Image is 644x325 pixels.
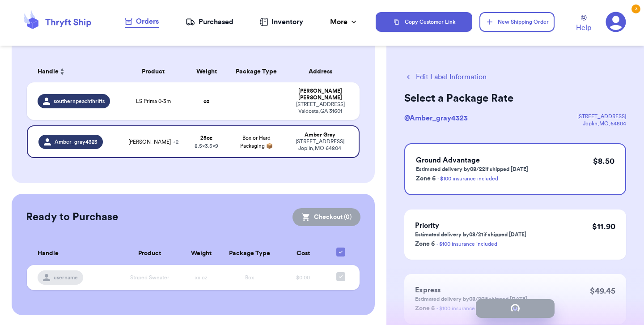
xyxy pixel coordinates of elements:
[376,12,472,32] button: Copy Customer Link
[125,16,159,28] a: Orders
[436,241,497,247] a: - $100 insurance included
[120,61,186,82] th: Product
[437,176,498,181] a: - $100 insurance included
[330,17,358,27] div: More
[260,17,303,27] a: Inventory
[292,208,360,226] button: Checkout (0)
[415,241,435,247] span: Zone 6
[592,220,615,233] p: $ 11.90
[416,157,480,164] span: Ground Advantage
[292,138,348,152] div: [STREET_ADDRESS] Joplin , MO 64804
[576,15,591,33] a: Help
[576,22,591,33] span: Help
[479,12,555,32] button: New Shipping Order
[404,115,468,122] span: @ Amber_gray4323
[125,16,159,27] div: Orders
[577,120,626,127] div: Joplin , MO , 64804
[404,72,487,82] button: Edit Label Information
[54,274,78,281] span: username
[203,98,209,104] strong: oz
[415,222,439,229] span: Priority
[404,91,626,106] h2: Select a Package Rate
[606,12,626,32] a: 3
[416,175,436,182] span: Zone 6
[195,275,208,280] span: xx oz
[186,17,233,27] a: Purchased
[173,139,178,145] span: + 2
[128,138,178,145] span: [PERSON_NAME]
[296,275,310,280] span: $0.00
[38,249,59,258] span: Handle
[117,242,182,265] th: Product
[226,61,286,82] th: Package Type
[577,113,626,120] div: [STREET_ADDRESS]
[415,287,441,294] span: Express
[590,285,615,297] p: $ 49.45
[26,210,118,224] h2: Ready to Purchase
[415,231,526,238] p: Estimated delivery by 08/21 if shipped [DATE]
[279,242,327,265] th: Cost
[292,132,348,138] div: Amber Gray
[38,67,59,77] span: Handle
[292,101,349,115] div: [STREET_ADDRESS] Valdosta , GA 31601
[136,98,171,105] span: LS Prima 0-3m
[200,135,212,141] strong: 25 oz
[245,275,254,280] span: Box
[416,166,528,173] p: Estimated delivery by 08/22 if shipped [DATE]
[59,66,66,77] button: Sort ascending
[54,98,105,105] span: southernpeachthrifts
[182,242,221,265] th: Weight
[240,135,273,149] span: Box or Hard Packaging 📦
[186,61,226,82] th: Weight
[593,155,614,167] p: $ 8.50
[130,275,169,280] span: Striped Sweater
[195,143,218,149] span: 8.5 x 3.5 x 9
[292,88,349,101] div: [PERSON_NAME] [PERSON_NAME]
[286,61,360,82] th: Address
[55,138,97,145] span: Amber_gray4323
[220,242,279,265] th: Package Type
[631,4,640,13] div: 3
